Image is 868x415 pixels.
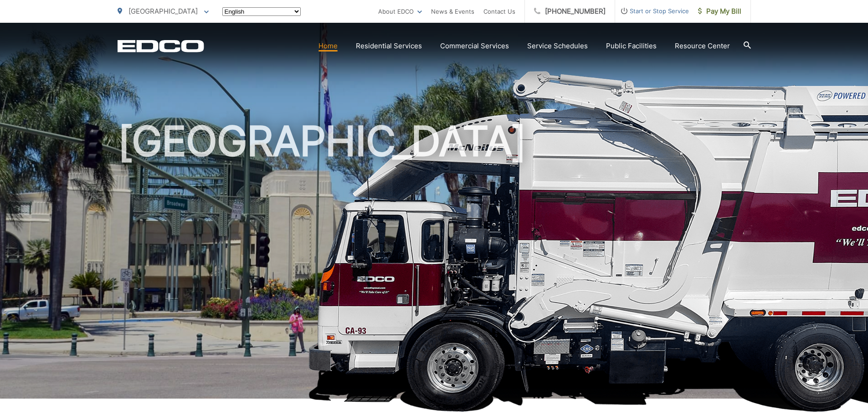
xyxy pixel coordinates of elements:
a: About EDCO [378,6,422,17]
a: Public Facilities [606,41,657,51]
a: EDCD logo. Return to the homepage. [118,40,204,52]
span: [GEOGRAPHIC_DATA] [128,7,198,15]
a: Resource Center [675,41,730,51]
select: Select a language [222,7,301,16]
a: Home [318,41,338,51]
h1: [GEOGRAPHIC_DATA] [118,118,751,407]
a: Commercial Services [440,41,509,51]
span: Pay My Bill [698,6,741,17]
a: Contact Us [483,6,515,17]
a: Service Schedules [527,41,588,51]
a: News & Events [431,6,474,17]
a: Residential Services [356,41,422,51]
